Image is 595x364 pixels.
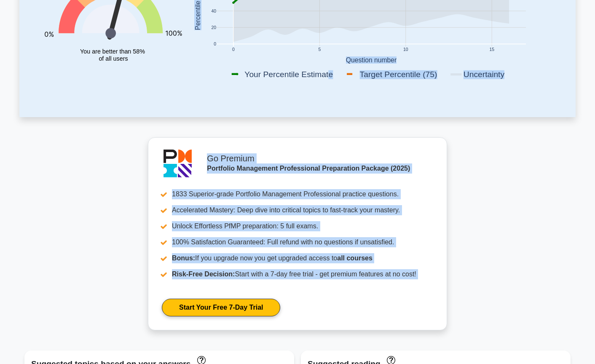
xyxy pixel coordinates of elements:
[346,56,397,64] text: Question number
[80,48,145,55] tspan: You are better than 58%
[232,48,235,52] text: 0
[99,55,128,62] tspan: of all users
[211,9,216,13] text: 40
[318,48,321,52] text: 5
[214,42,216,47] text: 0
[162,299,280,316] a: Start Your Free 7-Day Trial
[385,355,395,364] a: These concepts have been answered less than 50% correct. The guides disapear when you answer ques...
[195,355,206,364] a: These topics have been answered less than 50% correct. Topics disapear when you answer questions ...
[489,48,494,52] text: 15
[403,48,408,52] text: 10
[211,25,216,30] text: 20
